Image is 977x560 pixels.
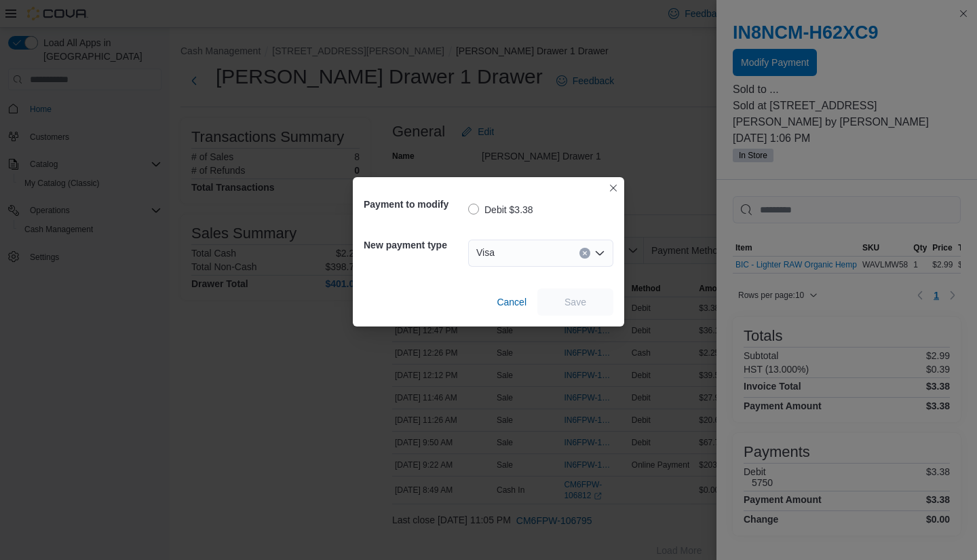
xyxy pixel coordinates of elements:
span: Cancel [497,295,526,309]
button: Clear input [579,248,590,259]
h5: Payment to modify [364,191,465,218]
span: Save [564,295,586,309]
h5: New payment type [364,231,465,259]
label: Debit $3.38 [468,202,533,218]
input: Accessible screen reader label [500,245,501,261]
button: Closes this modal window [605,180,621,196]
button: Cancel [491,288,532,316]
span: Visa [476,244,495,261]
button: Save [537,288,613,316]
button: Open list of options [594,248,605,259]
